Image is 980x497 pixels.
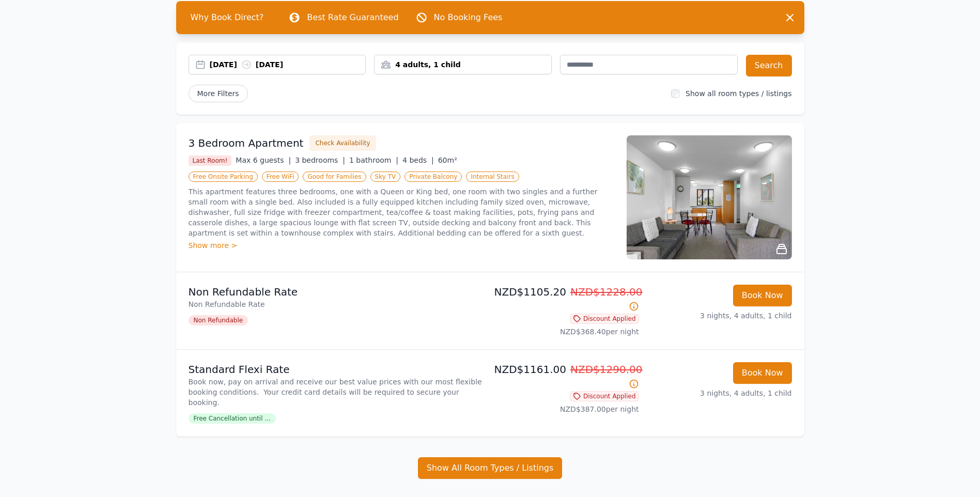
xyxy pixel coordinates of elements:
[438,156,457,164] span: 60m²
[189,362,486,377] p: Standard Flexi Rate
[303,172,366,182] span: Good for Families
[746,55,792,76] button: Search
[182,7,272,28] span: Why Book Direct?
[189,240,614,251] div: Show more >
[307,11,398,24] p: Best Rate Guaranteed
[466,172,519,182] span: Internal Stairs
[570,314,639,324] span: Discount Applied
[686,89,791,98] label: Show all room types / listings
[295,156,345,164] span: 3 bedrooms |
[349,156,398,164] span: 1 bathroom |
[647,388,792,398] p: 3 nights, 4 adults, 1 child
[370,172,401,182] span: Sky TV
[570,286,643,298] span: NZD$1228.00
[189,136,304,150] h3: 3 Bedroom Apartment
[189,299,486,309] p: Non Refundable Rate
[210,59,366,70] div: [DATE] [DATE]
[494,362,639,391] p: NZD$1161.00
[189,315,248,325] span: Non Refundable
[189,413,276,424] span: Free Cancellation until ...
[309,135,376,151] button: Check Availability
[189,285,486,299] p: Non Refundable Rate
[647,310,792,321] p: 3 nights, 4 adults, 1 child
[494,404,639,414] p: NZD$387.00 per night
[189,172,258,182] span: Free Onsite Parking
[733,362,792,384] button: Book Now
[402,156,434,164] span: 4 beds |
[236,156,291,164] span: Max 6 guests |
[434,11,503,24] p: No Booking Fees
[418,457,563,479] button: Show All Room Types / Listings
[375,59,551,70] div: 4 adults, 1 child
[494,327,639,337] p: NZD$368.40 per night
[189,187,614,238] p: This apartment features three bedrooms, one with a Queen or King bed, one room with two singles a...
[494,285,639,314] p: NZD$1105.20
[189,156,232,166] span: Last Room!
[733,285,792,306] button: Book Now
[405,172,462,182] span: Private Balcony
[570,363,643,376] span: NZD$1290.00
[189,377,486,408] p: Book now, pay on arrival and receive our best value prices with our most flexible booking conditi...
[189,85,248,102] span: More Filters
[570,391,639,401] span: Discount Applied
[262,172,299,182] span: Free WiFi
